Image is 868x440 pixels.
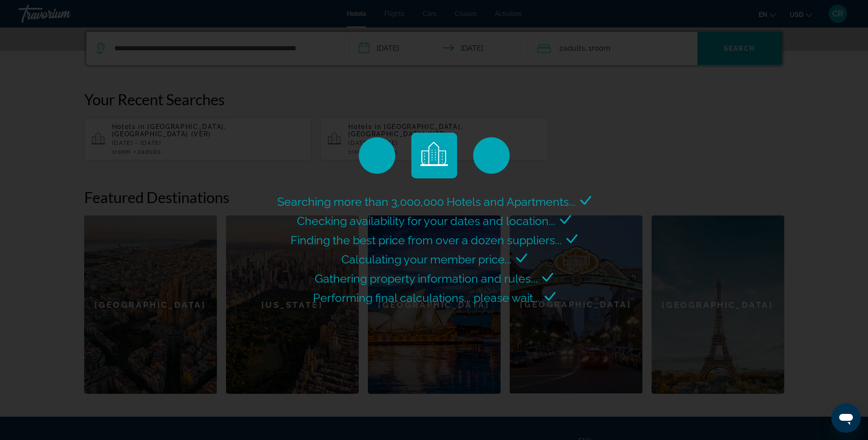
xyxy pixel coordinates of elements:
span: Finding the best price from over a dozen suppliers... [291,233,562,247]
span: Checking availability for your dates and location... [297,214,555,228]
span: Calculating your member price... [341,252,512,266]
span: Searching more than 3,000,000 Hotels and Apartments... [277,195,576,209]
span: Performing final calculations... please wait... [313,291,540,305]
iframe: Button to launch messaging window [831,403,861,433]
span: Gathering property information and rules... [315,272,538,285]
